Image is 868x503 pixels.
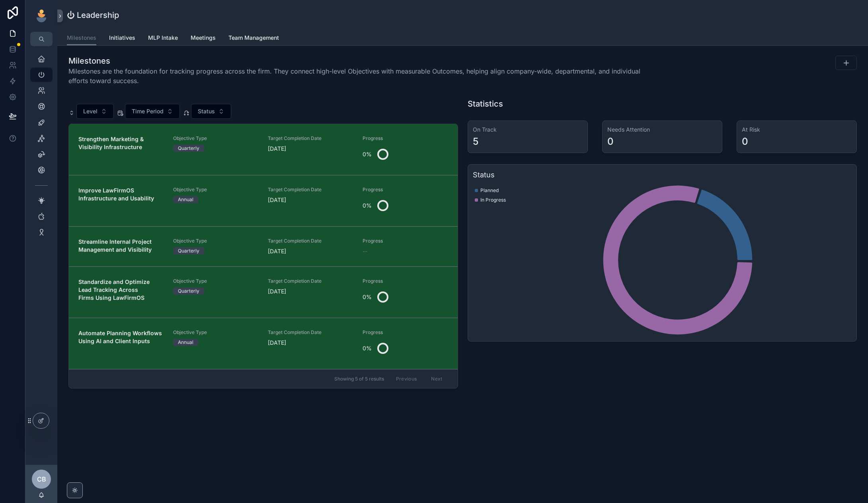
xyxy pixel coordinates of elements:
[78,278,151,301] strong: Standardize and Optimize Lead Tracking Across Firms Using LawFirmOS
[742,135,748,148] div: 0
[607,126,717,134] h3: Needs Attention
[480,197,506,203] span: In Progress
[363,135,448,142] span: Progress
[334,376,384,382] span: Showing 5 of 5 results
[68,66,656,85] span: Milestones are the foundation for tracking progress across the firm. They connect high-level Obje...
[742,126,852,134] h3: At Risk
[35,10,48,22] img: App logo
[473,126,583,134] h3: On Track
[69,175,458,226] a: Improve LawFirmOS Infrastructure and UsabilityObjective TypeAnnualTarget Completion Date[DATE]Pro...
[83,107,98,115] span: Level
[125,104,180,119] button: Select Button
[363,186,448,193] span: Progress
[268,186,353,193] span: Target Completion Date
[363,247,367,255] span: --
[132,107,164,115] span: Time Period
[607,135,614,148] div: 0
[268,339,286,347] p: [DATE]
[268,287,286,295] p: [DATE]
[363,340,372,356] div: 0%
[173,186,258,193] span: Objective Type
[363,198,372,214] div: 0%
[363,289,372,305] div: 0%
[69,124,458,175] a: Strengthen Marketing & Visibility InfrastructureObjective TypeQuarterlyTarget Completion Date[DAT...
[228,31,279,47] a: Team Management
[178,287,199,295] div: Quarterly
[173,329,258,336] span: Objective Type
[67,31,96,46] a: Milestones
[363,146,372,162] div: 0%
[191,31,216,47] a: Meetings
[37,474,46,484] span: CB
[178,196,193,203] div: Annual
[468,98,503,109] h1: Statistics
[268,145,286,153] p: [DATE]
[67,34,96,42] span: Milestones
[78,187,154,202] strong: Improve LawFirmOS Infrastructure and Usability
[268,329,353,336] span: Target Completion Date
[473,184,852,336] div: chart
[178,145,199,152] div: Quarterly
[76,104,114,119] button: Select Button
[268,196,286,204] p: [DATE]
[67,10,119,21] h1: ⏻ Leadership
[25,46,57,250] div: scrollable content
[268,278,353,284] span: Target Completion Date
[268,135,353,142] span: Target Completion Date
[69,266,458,318] a: Standardize and Optimize Lead Tracking Across Firms Using LawFirmOSObjective TypeQuarterlyTarget ...
[148,31,178,47] a: MLP Intake
[473,135,478,148] div: 5
[173,135,258,142] span: Objective Type
[178,247,199,254] div: Quarterly
[191,34,216,42] span: Meetings
[148,34,178,42] span: MLP Intake
[363,238,448,244] span: Progress
[363,329,448,336] span: Progress
[78,330,164,344] strong: Automate Planning Workflows Using AI and Client Inputs
[473,169,852,181] h3: Status
[109,34,135,42] span: Initiatives
[178,339,193,346] div: Annual
[109,31,135,47] a: Initiatives
[198,107,215,115] span: Status
[69,318,458,369] a: Automate Planning Workflows Using AI and Client InputsObjective TypeAnnualTarget Completion Date[...
[68,55,656,66] h1: Milestones
[69,226,458,266] a: Streamline Internal Project Management and VisibilityObjective TypeQuarterlyTarget Completion Dat...
[268,247,286,255] p: [DATE]
[173,278,258,284] span: Objective Type
[78,238,153,253] strong: Streamline Internal Project Management and Visibility
[173,238,258,244] span: Objective Type
[268,238,353,244] span: Target Completion Date
[363,278,448,284] span: Progress
[480,187,499,194] span: Planned
[191,104,231,119] button: Select Button
[78,136,145,150] strong: Strengthen Marketing & Visibility Infrastructure
[228,34,279,42] span: Team Management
